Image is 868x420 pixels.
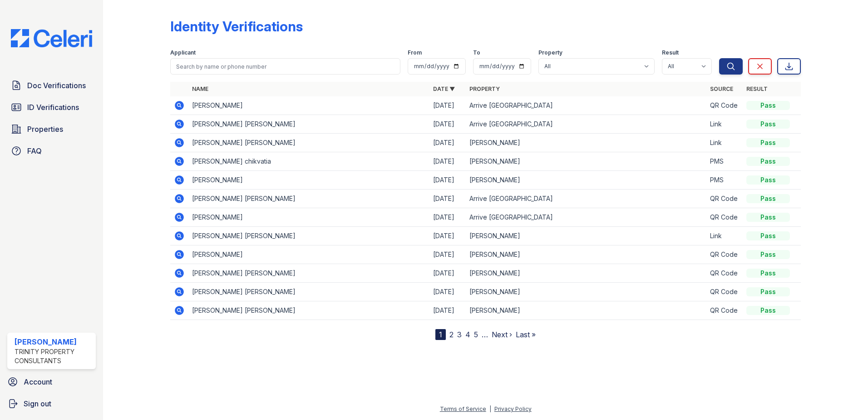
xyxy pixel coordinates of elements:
[15,336,92,347] div: [PERSON_NAME]
[706,152,743,171] td: PMS
[429,134,466,152] td: [DATE]
[466,152,707,171] td: [PERSON_NAME]
[170,58,400,75] input: Search by name or phone number
[466,96,707,115] td: Arrive [GEOGRAPHIC_DATA]
[7,98,96,116] a: ID Verifications
[746,250,790,259] div: Pass
[27,102,79,113] span: ID Verifications
[4,395,99,413] a: Sign out
[466,134,707,152] td: [PERSON_NAME]
[188,115,429,134] td: [PERSON_NAME] [PERSON_NAME]
[188,208,429,227] td: [PERSON_NAME]
[466,245,707,264] td: [PERSON_NAME]
[433,85,455,92] a: Date ▼
[746,120,790,129] div: Pass
[457,330,462,339] a: 3
[706,190,743,208] td: QR Code
[170,18,303,35] div: Identity Verifications
[188,264,429,283] td: [PERSON_NAME] [PERSON_NAME]
[466,283,707,301] td: [PERSON_NAME]
[706,115,743,134] td: Link
[466,227,707,245] td: [PERSON_NAME]
[188,227,429,245] td: [PERSON_NAME] [PERSON_NAME]
[492,330,512,339] a: Next ›
[27,124,63,135] span: Properties
[466,190,707,208] td: Arrive [GEOGRAPHIC_DATA]
[466,301,707,320] td: [PERSON_NAME]
[746,175,790,185] div: Pass
[429,227,466,245] td: [DATE]
[188,245,429,264] td: [PERSON_NAME]
[429,264,466,283] td: [DATE]
[408,49,422,56] label: From
[4,29,99,47] img: CE_Logo_Blue-a8612792a0a2168367f1c8372b55b34899dd931a85d93a1a3d3e32e68fde9ad4.png
[429,171,466,190] td: [DATE]
[482,329,488,340] span: …
[706,301,743,320] td: QR Code
[710,85,733,92] a: Source
[494,405,532,412] a: Privacy Policy
[429,208,466,227] td: [DATE]
[440,405,486,412] a: Terms of Service
[429,96,466,115] td: [DATE]
[7,76,96,95] a: Doc Verifications
[746,231,790,240] div: Pass
[706,171,743,190] td: PMS
[429,152,466,171] td: [DATE]
[746,287,790,296] div: Pass
[746,306,790,315] div: Pass
[7,142,96,160] a: FAQ
[188,152,429,171] td: [PERSON_NAME] chikvatia
[469,85,500,92] a: Property
[662,49,679,56] label: Result
[706,264,743,283] td: QR Code
[24,376,52,387] span: Account
[429,245,466,264] td: [DATE]
[188,134,429,152] td: [PERSON_NAME] [PERSON_NAME]
[746,101,790,110] div: Pass
[435,329,446,340] div: 1
[188,96,429,115] td: [PERSON_NAME]
[429,283,466,301] td: [DATE]
[15,347,92,365] div: Trinity Property Consultants
[429,301,466,320] td: [DATE]
[473,49,480,56] label: To
[466,208,707,227] td: Arrive [GEOGRAPHIC_DATA]
[465,330,470,339] a: 4
[746,269,790,278] div: Pass
[706,245,743,264] td: QR Code
[188,190,429,208] td: [PERSON_NAME] [PERSON_NAME]
[489,405,491,412] div: |
[706,134,743,152] td: Link
[466,264,707,283] td: [PERSON_NAME]
[746,194,790,203] div: Pass
[188,171,429,190] td: [PERSON_NAME]
[706,283,743,301] td: QR Code
[538,49,562,56] label: Property
[27,145,42,156] span: FAQ
[746,85,768,92] a: Result
[429,190,466,208] td: [DATE]
[746,213,790,222] div: Pass
[516,330,536,339] a: Last »
[188,283,429,301] td: [PERSON_NAME] [PERSON_NAME]
[170,49,196,56] label: Applicant
[27,80,86,91] span: Doc Verifications
[7,120,96,138] a: Properties
[24,398,51,409] span: Sign out
[706,96,743,115] td: QR Code
[746,138,790,147] div: Pass
[706,208,743,227] td: QR Code
[474,330,478,339] a: 5
[449,330,454,339] a: 2
[429,115,466,134] td: [DATE]
[4,373,99,391] a: Account
[466,115,707,134] td: Arrive [GEOGRAPHIC_DATA]
[188,301,429,320] td: [PERSON_NAME] [PERSON_NAME]
[706,227,743,245] td: Link
[466,171,707,190] td: [PERSON_NAME]
[192,85,208,92] a: Name
[746,157,790,166] div: Pass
